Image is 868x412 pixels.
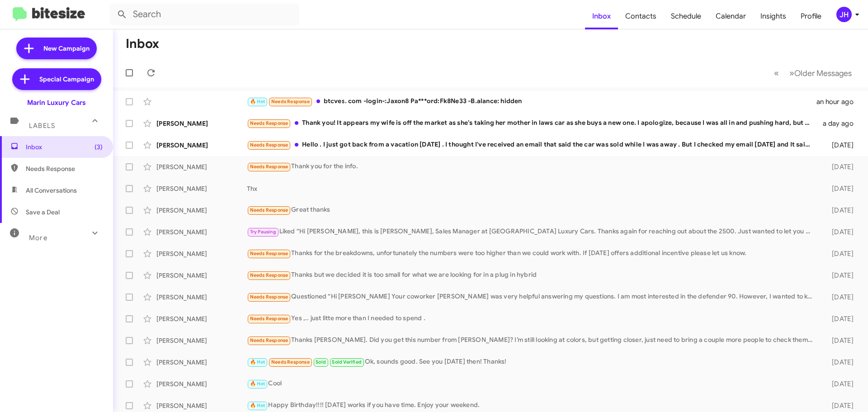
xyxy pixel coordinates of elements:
[26,164,103,173] span: Needs Response
[26,186,77,195] span: All Conversations
[156,293,247,302] div: [PERSON_NAME]
[250,359,265,365] span: 🔥 Hot
[817,271,861,280] div: [DATE]
[753,3,793,29] a: Insights
[817,184,861,193] div: [DATE]
[794,68,852,78] span: Older Messages
[156,358,247,367] div: [PERSON_NAME]
[156,314,247,323] div: [PERSON_NAME]
[39,75,94,84] span: Special Campaign
[250,120,288,126] span: Needs Response
[250,294,288,300] span: Needs Response
[109,4,299,25] input: Search
[816,97,861,106] div: an hour ago
[769,64,784,82] button: Previous
[156,206,247,215] div: [PERSON_NAME]
[250,316,288,322] span: Needs Response
[817,141,861,150] div: [DATE]
[94,142,103,152] span: (3)
[817,336,861,345] div: [DATE]
[247,205,817,215] div: Great thanks
[247,335,817,346] div: Thanks [PERSON_NAME]. Did you get this number from [PERSON_NAME]? I’m still looking at colors, bu...
[247,118,817,128] div: Thank you! It appears my wife is off the market as she's taking her mother in laws car as she buy...
[769,64,857,82] nav: Page navigation example
[250,142,288,148] span: Needs Response
[156,379,247,388] div: [PERSON_NAME]
[247,248,817,259] div: Thanks for the breakdowns, unfortunately the numbers were too higher than we could work with. If ...
[250,207,288,213] span: Needs Response
[774,67,779,79] span: «
[708,3,753,29] a: Calendar
[126,37,159,51] h1: Inbox
[247,161,817,172] div: Thank you for the info.
[156,119,247,128] div: [PERSON_NAME]
[250,99,265,104] span: 🔥 Hot
[12,68,101,90] a: Special Campaign
[26,208,60,217] span: Save a Deal
[247,379,817,389] div: Cool
[247,313,817,324] div: Yes ,.. just litte more than I needed to spend .
[247,184,817,193] div: Thx
[250,272,288,278] span: Needs Response
[817,162,861,171] div: [DATE]
[836,7,852,22] div: JH
[156,271,247,280] div: [PERSON_NAME]
[29,122,55,130] span: Labels
[247,357,817,367] div: Ok, sounds good. See you [DATE] then! Thanks!
[247,292,817,302] div: Questioned “Hi [PERSON_NAME] Your coworker [PERSON_NAME] was very helpful answering my questions....
[43,44,90,53] span: New Campaign
[250,403,265,408] span: 🔥 Hot
[817,293,861,302] div: [DATE]
[247,140,817,150] div: Hello . I just got back from a vacation [DATE] . I thought I've received an email that said the c...
[16,38,97,59] a: New Campaign
[829,7,858,22] button: JH
[316,359,326,365] span: Sold
[271,359,310,365] span: Needs Response
[789,67,794,79] span: »
[156,227,247,237] div: [PERSON_NAME]
[156,162,247,171] div: [PERSON_NAME]
[817,401,861,410] div: [DATE]
[784,64,857,82] button: Next
[793,3,829,29] a: Profile
[26,142,103,152] span: Inbox
[817,249,861,258] div: [DATE]
[618,3,664,29] a: Contacts
[332,359,362,365] span: Sold Verified
[250,164,288,170] span: Needs Response
[250,229,276,235] span: Try Pausing
[156,401,247,410] div: [PERSON_NAME]
[29,234,47,242] span: More
[247,96,816,107] div: btcves. com -login-:Jaxon8 Pa***ord:Fk8Ne33 -B.alance: hidden
[817,227,861,237] div: [DATE]
[817,314,861,323] div: [DATE]
[664,3,708,29] a: Schedule
[250,251,288,256] span: Needs Response
[247,400,817,411] div: Happy Birthday!!!! [DATE] works if you have time. Enjoy your weekend.
[817,119,861,128] div: a day ago
[817,358,861,367] div: [DATE]
[247,270,817,280] div: Thanks but we decided it is too small for what we are looking for in a plug in hybrid
[250,381,265,387] span: 🔥 Hot
[156,336,247,345] div: [PERSON_NAME]
[156,249,247,258] div: [PERSON_NAME]
[156,141,247,150] div: [PERSON_NAME]
[250,337,288,343] span: Needs Response
[247,227,817,237] div: Liked “Hi [PERSON_NAME], this is [PERSON_NAME], Sales Manager at [GEOGRAPHIC_DATA] Luxury Cars. T...
[817,379,861,388] div: [DATE]
[156,184,247,193] div: [PERSON_NAME]
[585,3,618,29] a: Inbox
[271,99,310,104] span: Needs Response
[27,98,86,107] div: Marin Luxury Cars
[817,206,861,215] div: [DATE]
